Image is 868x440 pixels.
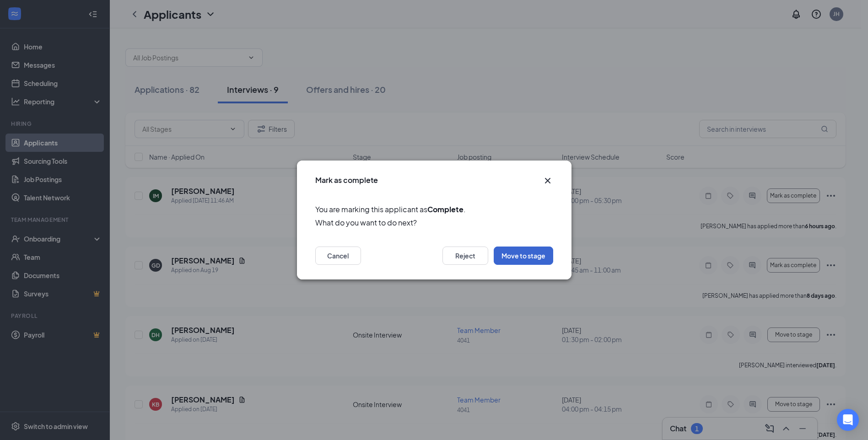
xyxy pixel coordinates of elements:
div: Open Intercom Messenger [837,409,859,431]
button: Move to stage [494,247,553,265]
button: Cancel [315,247,361,265]
h3: Mark as complete [315,175,378,185]
button: Close [542,175,553,186]
span: You are marking this applicant as . [315,204,553,215]
span: What do you want to do next? [315,217,553,228]
button: Reject [442,247,488,265]
svg: Cross [542,175,553,186]
b: Complete [427,204,464,214]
